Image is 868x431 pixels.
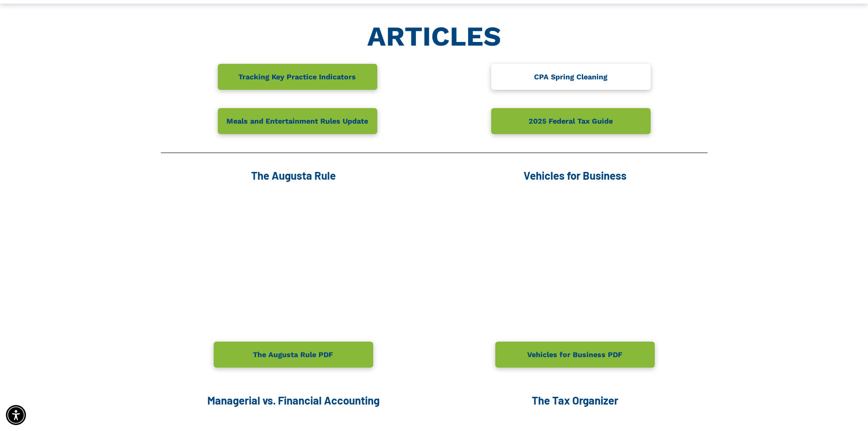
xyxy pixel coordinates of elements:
[524,169,627,182] span: Vehicles for Business
[491,108,651,134] a: 2025 Federal Tax Guide
[491,64,651,90] a: CPA Spring Cleaning
[235,68,359,86] span: Tracking Key Practice Indicators
[250,346,336,363] span: The Augusta Rule PDF
[251,169,336,182] span: The Augusta Rule
[525,112,616,130] span: 2025 Federal Tax Guide
[218,108,377,134] a: Meals and Entertainment Rules Update
[524,346,626,363] span: Vehicles for Business PDF
[6,405,26,425] div: Accessibility Menu
[223,112,371,130] span: Meals and Entertainment Rules Update
[531,68,611,86] span: CPA Spring Cleaning
[532,394,618,407] span: The Tax Organizer
[218,64,377,90] a: Tracking Key Practice Indicators
[367,20,501,52] strong: ARTICLES
[495,342,655,368] a: Vehicles for Business PDF
[214,342,373,368] a: The Augusta Rule PDF
[207,394,380,407] span: Managerial vs. Financial Accounting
